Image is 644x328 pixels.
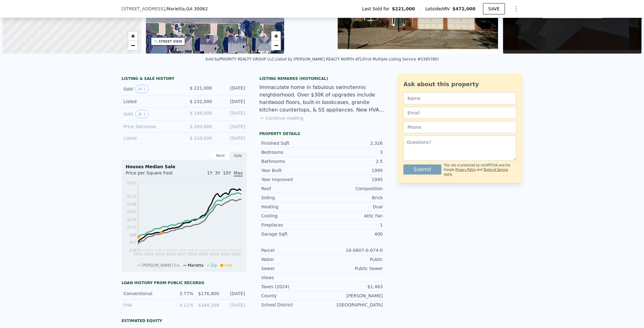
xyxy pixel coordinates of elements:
tspan: 2023 [221,252,230,256]
div: Conventional [123,290,168,297]
div: Rent [212,152,229,160]
span: Zip [211,263,217,268]
span: $ 189,000 [190,111,212,116]
tspan: 2019 [188,252,197,256]
div: Ask about this property [403,80,516,89]
span: 10Y [223,170,231,175]
div: [PERSON_NAME] [322,293,383,299]
div: Year Improved [261,176,322,183]
span: − [131,41,135,49]
div: FHA [123,302,168,308]
span: Marietta [188,263,203,268]
div: Garage Sqft [261,231,322,237]
tspan: $163 [127,210,137,214]
div: [DATE] [217,110,245,118]
span: $472,000 [452,6,475,11]
button: View historical data [135,110,148,118]
div: School District [261,302,322,308]
div: Bedrooms [261,149,322,155]
span: 3Y [215,170,220,175]
tspan: 2017 [177,252,187,256]
span: 1Y [207,170,212,175]
div: Fireplaces [261,222,322,228]
div: [DATE] [223,302,245,308]
button: SAVE [483,3,505,14]
div: 2.5 [322,158,383,164]
div: 1995 [322,176,383,183]
div: Estimated Equity [122,318,247,323]
div: Price per Square Foot [126,170,184,180]
a: Terms of Service [483,168,508,171]
span: $221,000 [392,6,415,12]
div: LISTING & SALE HISTORY [122,76,247,82]
div: Public [322,256,383,263]
tspan: $213 [127,194,137,199]
span: Lotside ARV [425,6,452,12]
a: Zoom in [271,31,281,41]
input: Name [403,92,516,104]
span: $ 232,000 [190,99,212,104]
div: Immaculate home in fabulous swim/tennis neighborhood. Over $30K of upgrades include hardwood floo... [259,84,385,114]
div: STREET VIEW [159,39,182,44]
span: , Marietta [165,6,208,12]
div: Heating [261,204,322,210]
div: [DATE] [217,135,245,141]
div: Sold by PRIORITY REALTY GROUP LLC . [205,57,275,61]
div: 3.77% [171,290,193,297]
div: 2,326 [322,140,383,146]
div: [DATE] [217,123,245,130]
div: Public Sewer [322,265,383,272]
tspan: $257 [127,181,137,185]
div: [GEOGRAPHIC_DATA] [322,302,383,308]
input: Phone [403,121,516,133]
tspan: $138 [127,217,137,222]
tspan: 2013 [144,252,154,256]
div: 16-0807-0-074-0 [322,247,383,253]
div: Brick [322,195,383,201]
tspan: $38 [129,248,137,253]
div: Listed [123,98,179,105]
div: Siding [261,195,322,201]
div: Sold [123,110,179,118]
div: [DATE] [217,98,245,105]
span: Sale [225,263,233,268]
div: Property details [259,131,385,136]
div: Cooling [261,213,322,219]
tspan: 2024 [231,252,241,256]
div: $1,463 [322,284,383,290]
div: Parcel [261,247,322,253]
div: Houses Median Sale [126,164,243,170]
a: Zoom in [128,31,138,41]
tspan: $88 [129,233,137,237]
div: Sewer [261,265,322,272]
button: Show Options [510,3,522,15]
div: Roof [261,185,322,192]
tspan: 2014 [155,252,165,256]
div: [DATE] [217,85,245,93]
tspan: $113 [127,225,137,229]
span: $ 210,000 [190,136,212,141]
div: 1995 [322,167,383,174]
div: 1 [322,222,383,228]
tspan: 2022 [210,252,219,256]
span: [STREET_ADDRESS] [122,6,165,12]
div: Listing Remarks (Historical) [259,76,385,81]
span: − [274,41,278,49]
div: Sale [229,152,247,160]
input: Email [403,107,516,119]
div: 400 [322,231,383,237]
span: $ 221,000 [190,86,212,91]
div: 4.12% [171,302,193,308]
div: Price Decrease [123,123,179,130]
div: Water [261,256,322,263]
div: Bathrooms [261,158,322,164]
div: Views [261,274,322,281]
div: $176,800 [197,290,219,297]
tspan: $63 [129,240,137,245]
span: + [274,32,278,40]
span: $ 200,000 [190,124,212,129]
tspan: 2016 [166,252,176,256]
button: View historical data [135,85,148,93]
div: [DATE] [223,290,245,297]
div: Listed by [PERSON_NAME] REALTY NORTH ATL (First Multiple Listing Service #5385780) [275,57,439,61]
